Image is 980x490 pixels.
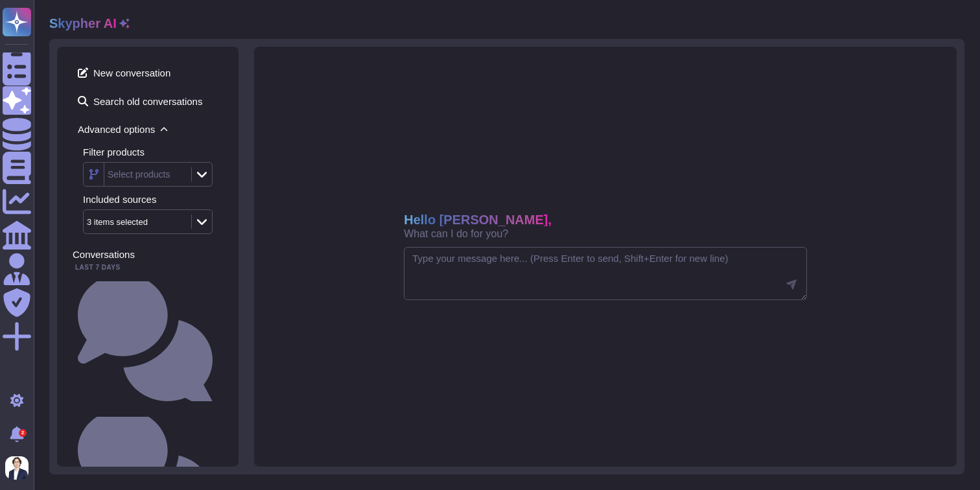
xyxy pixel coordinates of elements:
[5,456,29,480] img: user
[83,194,223,204] div: Included sources
[3,454,38,482] button: user
[49,16,117,31] h2: Skypher AI
[108,170,170,179] div: Select products
[73,62,223,83] span: New conversation
[73,119,223,139] span: Advanced options
[73,264,223,271] div: Last 7 days
[83,147,223,157] div: Filter products
[73,91,223,111] span: Search old conversations
[73,250,223,259] div: Conversations
[404,229,508,239] span: What can I do for you?
[87,218,148,226] div: 3 items selected
[19,429,27,437] div: 2
[404,213,552,226] span: Hello [PERSON_NAME],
